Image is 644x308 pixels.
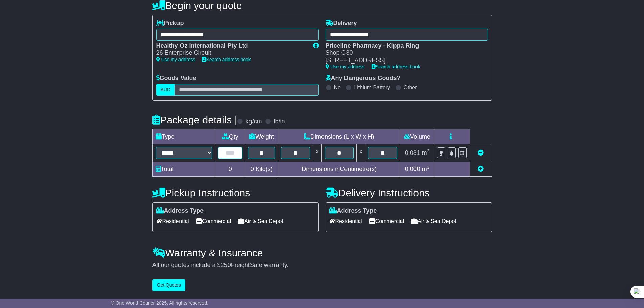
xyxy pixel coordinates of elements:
[156,57,195,62] a: Use my address
[156,216,189,227] span: Residential
[326,187,492,198] h4: Delivery Instructions
[156,207,204,215] label: Address Type
[326,42,481,50] div: Priceline Pharmacy - Kippa Ring
[215,162,245,176] td: 0
[405,166,420,172] span: 0.000
[326,49,481,57] div: Shop G30
[422,149,430,156] span: m
[354,84,390,91] label: Lithium Battery
[238,216,283,227] span: Air & Sea Depot
[156,84,175,96] label: AUD
[478,149,484,156] a: Remove this item
[152,279,186,291] button: Get Quotes
[405,149,420,156] span: 0.081
[152,247,492,258] h4: Warranty & Insurance
[245,162,278,176] td: Kilo(s)
[411,216,456,227] span: Air & Sea Depot
[156,20,184,27] label: Pickup
[422,166,430,172] span: m
[329,216,362,227] span: Residential
[329,207,377,215] label: Address Type
[273,118,285,125] label: lb/in
[156,75,196,82] label: Goods Value
[369,216,404,227] span: Commercial
[427,148,430,153] sup: 3
[156,42,306,50] div: Healthy Oz International Pty Ltd
[245,129,278,144] td: Weight
[400,129,434,144] td: Volume
[404,84,417,91] label: Other
[357,144,365,162] td: x
[215,129,245,144] td: Qty
[478,166,484,172] a: Add new item
[278,162,400,176] td: Dimensions in Centimetre(s)
[326,75,401,82] label: Any Dangerous Goods?
[152,129,215,144] td: Type
[221,262,231,268] span: 250
[313,144,322,162] td: x
[152,187,319,198] h4: Pickup Instructions
[278,129,400,144] td: Dimensions (L x W x H)
[372,64,420,69] a: Search address book
[152,162,215,176] td: Total
[202,57,251,62] a: Search address book
[326,20,357,27] label: Delivery
[245,118,262,125] label: kg/cm
[251,166,254,172] span: 0
[152,262,492,269] div: All our quotes include a $ FreightSafe warranty.
[427,165,430,170] sup: 3
[326,57,481,64] div: [STREET_ADDRESS]
[196,216,231,227] span: Commercial
[152,114,237,125] h4: Package details |
[334,84,341,91] label: No
[111,300,209,306] span: © One World Courier 2025. All rights reserved.
[156,49,306,57] div: 26 Enterprise Circuit
[326,64,365,69] a: Use my address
